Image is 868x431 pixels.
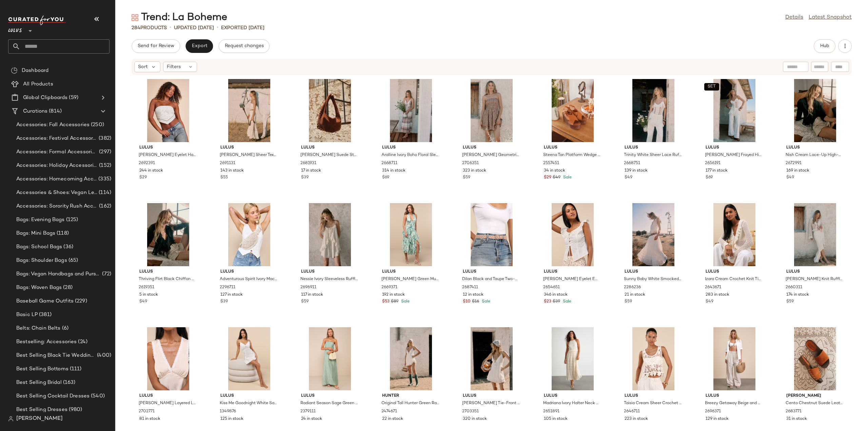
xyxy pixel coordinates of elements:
[300,160,316,166] span: 2681931
[191,43,207,49] span: Export
[139,145,197,151] span: Lulus
[139,416,160,422] span: 81 in stock
[382,416,403,422] span: 22 in stock
[132,25,140,31] span: 284
[381,276,439,282] span: [PERSON_NAME] Green Multi Abstract Halter Ruffled Midi Dress
[624,409,640,415] span: 2646711
[134,79,202,142] img: 2692391_01_hero_2025-07-11.jpg
[97,175,111,183] span: (335)
[220,299,228,305] span: $39
[220,292,243,298] span: 127 in stock
[16,311,38,319] span: Basic LP
[625,168,648,174] span: 139 in stock
[16,148,98,156] span: Accessories: Formal Accessories
[8,16,66,25] img: cfy_white_logo.C9jOOHJF.svg
[134,327,202,390] img: 2702771_01_OM.jpg
[700,327,769,390] img: 2696371_02_fullbody_2025-06-25.jpg
[786,393,844,399] span: [PERSON_NAME]
[462,409,479,415] span: 2703351
[462,276,520,282] span: Dilan Black and Taupe Two-Piece Belt Set
[462,400,520,407] span: [PERSON_NAME] Tie-Front Babydoll Mini Dress
[705,285,721,291] span: 2643671
[220,400,277,407] span: Kiss Me Goodnight White Satin Lace Lingerie Slip
[300,409,316,415] span: 2379111
[16,406,67,414] span: Best Selling Dresses
[624,152,682,158] span: Trinity White Sheer Lace Ruffled Lingerie Slip
[296,203,364,266] img: 12898021_2696911.jpg
[705,276,763,282] span: Izara Cream Crochet Knit Tie-Front Long Sleeve Top
[457,327,526,390] img: 12898141_2703351.jpg
[16,325,61,332] span: Belts: Chain Belts
[625,416,648,422] span: 223 in stock
[462,285,478,291] span: 2687411
[382,292,405,298] span: 192 in stock
[706,145,763,151] span: Lulus
[139,409,155,415] span: 2702771
[132,39,180,53] button: Send for Review
[220,168,244,174] span: 143 in stock
[62,243,73,251] span: (36)
[786,299,794,305] span: $59
[23,94,67,102] span: Global Clipboards
[16,257,67,265] span: Bags: Shoulder Bags
[220,285,235,291] span: 2296711
[132,11,227,24] div: Trend: La Boheme
[624,160,640,166] span: 2668751
[296,79,364,142] img: 12898581_2681931.jpg
[16,297,74,305] span: Baseball Game Outfits
[16,365,68,373] span: Best Selling Bottoms
[786,152,843,158] span: Nish Cream Lace-Up High-Waisted Shorts
[544,269,601,275] span: Lulus
[16,230,55,237] span: Bags: Mini Bags
[544,145,601,151] span: Lulus
[543,285,560,291] span: 2654651
[381,285,397,291] span: 2669371
[463,168,486,174] span: 323 in stock
[185,39,213,53] button: Export
[139,269,197,275] span: Lulus
[809,14,852,22] a: Latest Snapshot
[16,415,63,423] span: [PERSON_NAME]
[619,203,688,266] img: 12898321_2286236.jpg
[786,269,844,275] span: Lulus
[139,400,196,407] span: [PERSON_NAME] Layered Lariat Necklace
[97,135,111,142] span: (382)
[786,168,809,174] span: 169 in stock
[139,393,197,399] span: Lulus
[90,121,104,129] span: (250)
[11,67,18,74] img: svg%3e
[381,400,439,407] span: Original Tall Hunter Green Rain Boots
[215,327,283,390] img: 12619281_1349876.jpg
[462,160,479,166] span: 2706351
[301,145,359,151] span: Lulus
[786,400,843,407] span: Cento Chestnut Suede Leather Slide Sandals
[300,276,358,282] span: Nessie Ivory Sleeveless Ruffled Mini Dress
[786,416,807,422] span: 31 in stock
[625,145,682,151] span: Lulus
[215,79,283,142] img: 12898341_2691131.jpg
[55,230,69,237] span: (118)
[101,270,111,278] span: (72)
[382,269,440,275] span: Lulus
[781,203,849,266] img: 12897741_2660311.jpg
[138,63,148,71] span: Sort
[463,175,470,181] span: $59
[462,152,520,158] span: [PERSON_NAME] Geometric Print Smocked Mini Dress
[300,400,358,407] span: Radiant Season Sage Green Plisse Cutout Strapless Maxi Dress
[382,168,406,174] span: 314 in stock
[68,365,82,373] span: (111)
[553,175,560,181] span: $49
[16,202,98,210] span: Accessories: Sorority Rush Accessories
[132,14,138,21] img: svg%3e
[90,392,105,400] span: (540)
[220,152,277,158] span: [PERSON_NAME] Sheer Textured Knit Maxi Skirt
[700,79,769,142] img: 12897881_2656191.jpg
[785,14,803,22] a: Details
[700,203,769,266] img: 12669281_2643671.jpg
[543,152,601,158] span: Steena Tan Platform Wedge Sandals
[706,292,729,298] span: 283 in stock
[553,299,560,305] span: $39
[543,409,559,415] span: 2651891
[625,269,682,275] span: Lulus
[22,67,48,75] span: Dashboard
